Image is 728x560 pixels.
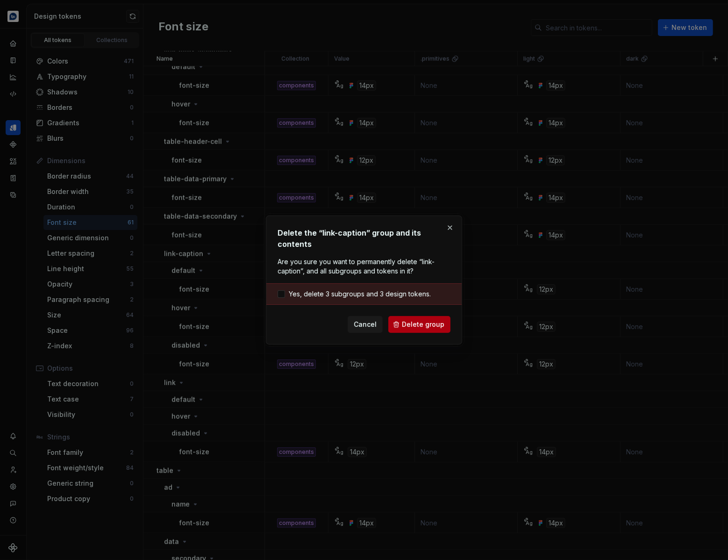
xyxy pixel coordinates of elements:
span: Delete group [402,320,444,329]
span: Yes, delete 3 subgroups and 3 design tokens. [289,289,431,299]
p: Are you sure you want to permanently delete “link-caption”, and all subgroups and tokens in it? [278,257,450,276]
span: Cancel [354,320,377,329]
button: Cancel [348,316,383,333]
button: Delete group [388,316,450,333]
h2: Delete the “link-caption” group and its contents [278,227,450,250]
